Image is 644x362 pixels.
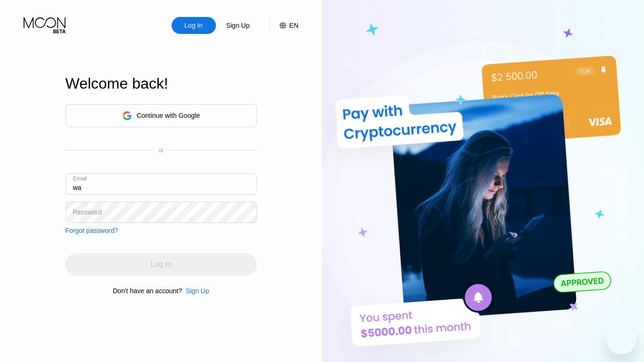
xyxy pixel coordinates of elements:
[186,287,209,295] div: Sign Up
[66,75,257,92] div: Welcome back!
[606,324,636,354] iframe: Button to launch messaging window
[289,22,298,29] div: EN
[158,147,164,154] div: or
[73,208,102,216] div: Password
[113,287,182,295] div: Don't have an account?
[172,17,216,34] div: Log In
[66,227,118,234] div: Forgot password?
[216,17,260,34] div: Sign Up
[73,175,87,182] div: Email
[225,21,251,30] div: Sign Up
[66,104,257,127] div: Continue with Google
[183,21,204,30] div: Log In
[270,17,298,34] div: EN
[137,112,200,119] div: Continue with Google
[182,287,209,295] div: Sign Up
